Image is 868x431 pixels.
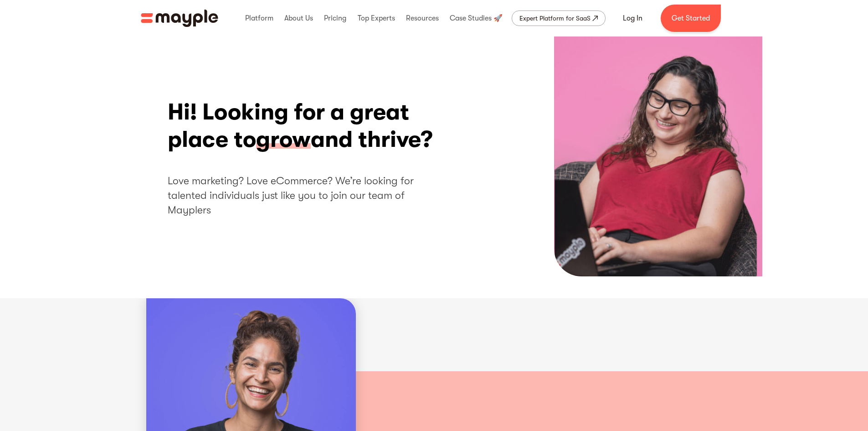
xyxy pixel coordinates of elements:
a: Get Started [661,5,721,32]
h2: Love marketing? Love eCommerce? We’re looking for talented individuals just like you to join our ... [168,174,446,218]
div: Pricing [322,4,349,33]
a: home [141,10,218,27]
h1: Hi! Looking for a great place to and thrive? [168,99,446,153]
img: Mayple logo [141,10,218,27]
span: grow [256,126,311,154]
div: Top Experts [355,4,397,33]
div: Resources [404,4,441,33]
a: Log In [612,7,653,29]
div: Expert Platform for SaaS [519,13,591,24]
div: Platform [243,4,276,33]
div: About Us [282,4,315,33]
a: Expert Platform for SaaS [512,10,606,26]
img: Hi! Looking for a great place to grow and thrive? [554,36,762,276]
